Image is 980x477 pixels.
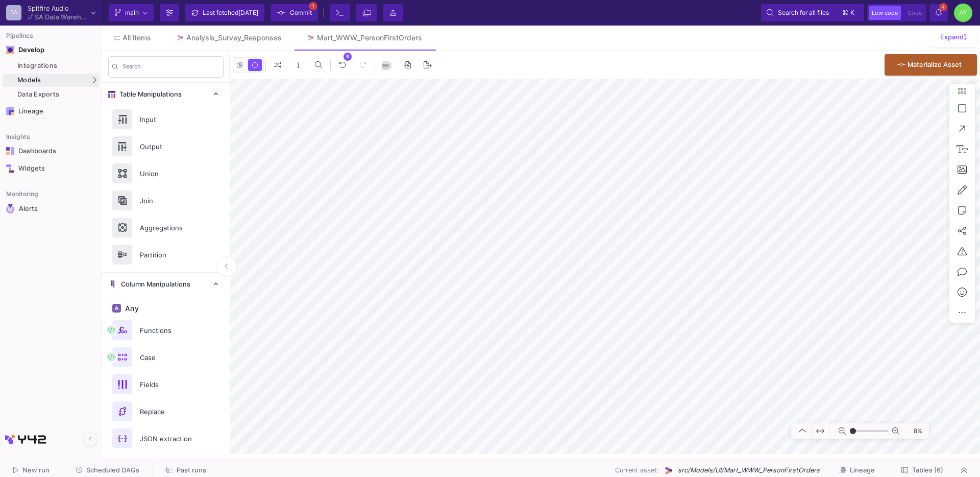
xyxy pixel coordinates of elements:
[102,273,230,296] mat-expansion-panel-header: Column Manipulations
[885,54,977,76] button: Materialize Asset
[3,103,99,120] a: Navigation iconLineage
[6,147,14,155] img: Navigation icon
[18,107,85,115] div: Lineage
[203,5,258,20] div: Last fetched
[317,34,422,42] div: Mart_WWW_PersonFirstOrders
[17,76,41,84] span: Models
[122,65,219,72] input: Search
[290,5,312,20] span: Commit
[872,9,898,16] span: Low code
[839,7,859,19] button: ⌘k
[117,280,190,289] span: Column Manipulations
[3,88,99,101] a: Data Exports
[125,5,139,20] span: main
[185,4,264,21] button: Last fetched[DATE]
[778,5,829,20] span: Search for all files
[134,166,204,181] div: Union
[102,106,230,133] button: Input
[18,164,85,173] div: Widgets
[271,4,318,21] button: Commit
[903,422,926,440] span: 8%
[17,62,96,70] div: Integrations
[939,3,947,11] span: 4
[102,398,230,425] button: Replace
[22,466,50,474] span: New run
[134,404,204,419] div: Replace
[86,466,139,474] span: Scheduled DAGs
[102,344,230,371] button: Case
[3,143,99,159] a: Navigation iconDashboards
[6,5,21,20] div: SA
[102,133,230,160] button: Output
[850,466,875,474] span: Lineage
[908,9,922,16] span: Code
[102,83,230,106] mat-expansion-panel-header: Table Manipulations
[102,160,230,187] button: Union
[134,112,204,127] div: Input
[6,107,14,115] img: Navigation icon
[850,7,854,19] span: k
[134,377,204,392] div: Fields
[678,465,820,475] span: src/Models/UI/Mart_WWW_PersonFirstOrders
[904,6,925,20] button: Code
[3,42,99,58] mat-expansion-panel-header: Navigation iconDevelop
[102,241,230,268] button: Partition
[35,14,87,20] div: SA Data Warehouse
[17,90,96,99] div: Data Exports
[842,7,848,19] span: ⌘
[176,34,184,42] img: Tab icon
[912,466,943,474] span: Tables (6)
[18,147,85,155] div: Dashboards
[102,371,230,398] button: Fields
[177,466,206,474] span: Past runs
[134,247,204,263] div: Partition
[123,304,139,313] span: Any
[869,6,901,20] button: Low code
[929,4,948,21] button: 4
[134,220,204,235] div: Aggregations
[3,200,99,218] a: Navigation iconAlerts
[102,106,230,272] div: Table Manipulations
[134,193,204,208] div: Join
[19,204,85,213] div: Alerts
[3,160,99,177] a: Navigation iconWidgets
[102,187,230,214] button: Join
[134,323,204,338] div: Functions
[122,34,151,42] span: All items
[134,350,204,365] div: Case
[761,4,864,21] button: Search for all files⌘k
[28,5,87,12] div: Spitfire Audio
[3,59,99,73] a: Integrations
[186,34,282,42] div: Analysis_Survey_Responses
[134,139,204,154] div: Output
[951,4,972,22] button: AY
[238,9,258,16] span: [DATE]
[102,214,230,241] button: Aggregations
[908,61,962,68] span: Materialize Asset
[6,46,14,54] img: Navigation icon
[954,4,972,22] div: AY
[6,204,15,213] img: Navigation icon
[102,425,230,452] button: JSON extraction
[134,431,204,446] div: JSON extraction
[6,164,14,173] img: Navigation icon
[615,465,659,475] span: Current asset:
[102,317,230,344] button: Functions
[663,465,674,476] img: UI Model
[306,34,315,42] img: Tab icon
[109,4,154,21] button: main
[115,90,182,99] span: Table Manipulations
[18,46,34,54] div: Develop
